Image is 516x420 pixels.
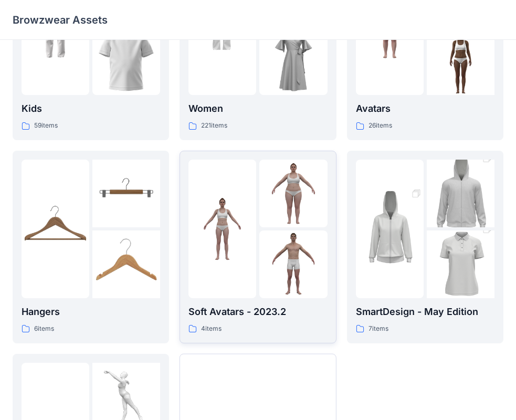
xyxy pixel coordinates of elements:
img: folder 1 [356,178,424,280]
img: folder 3 [259,27,327,95]
p: Hangers [22,304,160,319]
img: folder 1 [188,195,256,262]
p: 7 items [368,323,388,334]
p: 6 items [34,323,54,334]
img: folder 3 [427,214,494,316]
p: 26 items [368,120,392,131]
p: 59 items [34,120,58,131]
p: 221 items [201,120,227,131]
img: folder 3 [259,230,327,298]
img: folder 2 [427,143,494,245]
a: folder 1folder 2folder 3Soft Avatars - 2023.24items [180,151,336,343]
img: folder 2 [259,160,327,227]
p: Soft Avatars - 2023.2 [188,304,327,319]
p: Kids [22,101,160,116]
p: Browzwear Assets [13,13,108,27]
a: folder 1folder 2folder 3SmartDesign - May Edition7items [347,151,503,343]
p: Avatars [356,101,494,116]
img: folder 1 [22,195,89,262]
img: folder 3 [92,230,160,298]
img: folder 2 [92,160,160,227]
p: Women [188,101,327,116]
img: folder 3 [427,27,494,95]
img: folder 3 [92,27,160,95]
p: 4 items [201,323,222,334]
p: SmartDesign - May Edition [356,304,494,319]
a: folder 1folder 2folder 3Hangers6items [13,151,169,343]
